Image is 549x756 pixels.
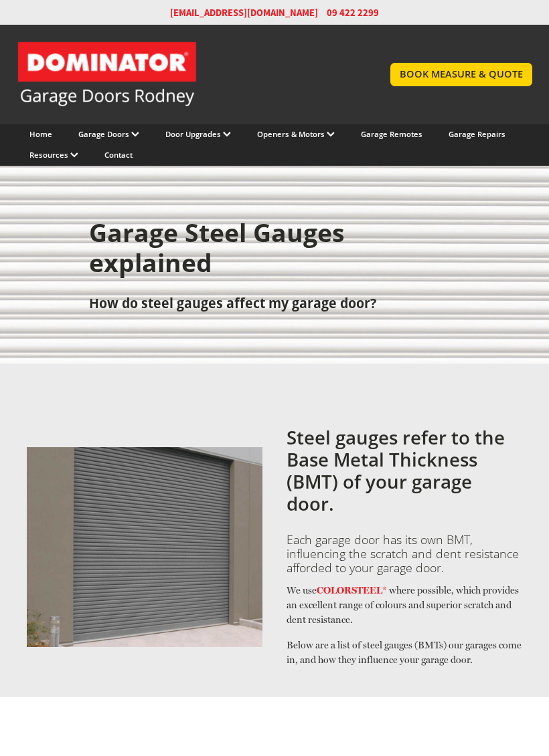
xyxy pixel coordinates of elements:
[104,150,133,160] a: Contact
[78,129,139,139] a: Garage Doors
[29,129,52,139] a: Home
[29,150,78,160] a: Resources
[165,129,231,139] a: Door Upgrades
[287,583,522,638] p: We use where possible, which provides an excellent range of colours and superior scratch and dent...
[449,129,505,139] a: Garage Repairs
[287,533,522,576] h3: Each garage door has its own BMT, influencing the scratch and dent resistance afforded to your ga...
[287,426,522,515] h2: Steel gauges refer to the Base Metal Thickness (BMT) of your garage door.
[89,218,461,278] h1: Garage Steel Gauges explained
[17,41,364,108] a: Garage Door and Secure Access Solutions homepage
[287,638,522,667] p: Below are a list of steel gauges (BMTs) our garages come in, and how they influence your garage d...
[390,63,532,86] a: BOOK MEASURE & QUOTE
[327,6,379,19] span: 09 422 2299
[170,6,318,19] a: [EMAIL_ADDRESS][DOMAIN_NAME]
[317,584,387,596] a: COLORSTEEL®
[257,129,335,139] a: Openers & Motors
[361,129,422,139] a: Garage Remotes
[89,294,376,312] strong: How do steel gauges affect my garage door?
